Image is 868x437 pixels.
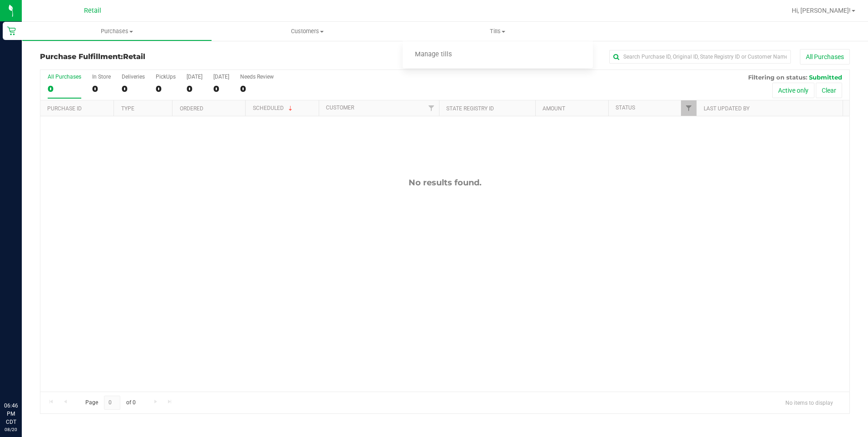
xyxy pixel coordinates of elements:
a: Filter [424,100,439,116]
div: 0 [187,84,202,94]
div: Deliveries [122,74,145,80]
div: 0 [122,84,145,94]
span: Retail [123,52,145,61]
span: Purchases [22,27,212,35]
span: No items to display [778,396,840,409]
span: Page of 0 [78,396,143,410]
a: Ordered [180,105,203,112]
a: Type [121,105,134,112]
span: Manage tills [403,51,464,59]
iframe: Resource center [9,364,36,392]
button: Active only [772,83,814,98]
a: Scheduled [253,105,294,111]
a: Status [616,104,635,111]
div: PickUps [156,74,176,80]
div: [DATE] [187,74,202,80]
div: 0 [213,84,229,94]
a: Amount [542,105,565,112]
input: Search Purchase ID, Original ID, State Registry ID or Customer Name... [609,50,791,64]
a: Customers [212,22,402,41]
span: Hi, [PERSON_NAME]! [792,7,851,14]
p: 06:46 PM CDT [4,402,18,426]
div: 0 [156,84,176,94]
span: Retail [84,7,101,15]
div: 0 [92,84,111,94]
div: [DATE] [213,74,229,80]
button: All Purchases [800,49,850,65]
button: Clear [816,83,842,98]
div: Needs Review [240,74,274,80]
a: Customer [326,104,354,111]
a: Last Updated By [704,105,750,112]
span: Tills [403,27,593,35]
div: In Store [92,74,111,80]
div: 0 [48,84,81,94]
div: All Purchases [48,74,81,80]
p: 08/20 [4,426,18,433]
a: Tills Manage tills [403,22,593,41]
span: Customers [212,27,402,35]
span: Submitted [809,74,842,81]
a: Purchase ID [47,105,82,112]
h3: Purchase Fulfillment: [40,53,310,61]
a: Filter [681,100,696,116]
div: 0 [240,84,274,94]
iframe: Resource center unread badge [27,363,38,374]
span: Filtering on status: [748,74,807,81]
inline-svg: Retail [7,26,16,35]
a: State Registry ID [446,105,494,112]
div: No results found. [40,178,849,188]
a: Purchases [22,22,212,41]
